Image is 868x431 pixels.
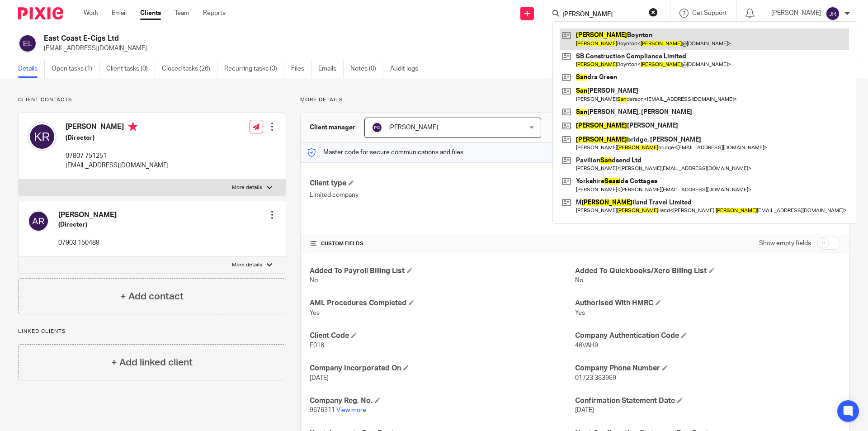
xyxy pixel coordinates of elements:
[310,342,324,349] span: E016
[44,44,727,53] p: [EMAIL_ADDRESS][DOMAIN_NAME]
[66,122,169,133] h4: [PERSON_NAME]
[310,266,575,276] h4: Added To Payroll Billing List
[28,122,57,151] img: svg%3E
[575,342,598,349] span: 46VAH9
[575,396,840,406] h4: Confirmation Statement Date
[128,122,137,131] i: Primary
[52,60,99,78] a: Open tasks (1)
[310,123,355,132] h3: Client manager
[310,375,329,381] span: [DATE]
[310,179,575,188] h4: Client type
[310,298,575,308] h4: AML Procedures Completed
[291,60,311,78] a: Files
[106,60,155,78] a: Client tasks (0)
[18,328,286,335] p: Linked clients
[350,60,383,78] a: Notes (0)
[310,331,575,341] h4: Client Code
[140,9,161,18] a: Clients
[310,190,575,199] p: Limited company
[66,161,169,170] p: [EMAIL_ADDRESS][DOMAIN_NAME]
[162,60,217,78] a: Closed tasks (26)
[575,331,840,341] h4: Company Authentication Code
[44,34,590,43] h2: East Coast E-Cigs Ltd
[112,9,127,18] a: Email
[318,60,344,78] a: Emails
[390,60,425,78] a: Audit logs
[120,289,184,303] h4: + Add contact
[575,310,585,316] span: Yes
[310,240,575,247] h4: CUSTOM FIELDS
[58,238,117,247] p: 07903 150489
[66,152,169,161] p: 07807 751251
[66,133,169,142] h5: (Director)
[575,407,594,413] span: [DATE]
[310,310,320,316] span: Yes
[175,9,189,18] a: Team
[310,396,575,406] h4: Company Reg. No.
[111,355,193,369] h4: + Add linked client
[28,210,49,232] img: svg%3E
[232,184,262,191] p: More details
[575,277,583,284] span: No
[18,96,286,104] p: Client contacts
[692,10,727,16] span: Get Support
[372,122,382,133] img: svg%3E
[307,148,463,157] p: Master code for secure communications and files
[58,210,117,220] h4: [PERSON_NAME]
[759,239,811,248] label: Show empty fields
[575,298,840,308] h4: Authorised With HMRC
[310,277,318,284] span: No
[18,60,45,78] a: Details
[310,407,335,413] span: 9676311
[771,9,821,18] p: [PERSON_NAME]
[232,261,262,269] p: More details
[224,60,284,78] a: Recurring tasks (3)
[203,9,226,18] a: Reports
[300,96,850,104] p: More details
[18,7,63,19] img: Pixie
[575,266,840,276] h4: Added To Quickbooks/Xero Billing List
[84,9,98,18] a: Work
[58,220,117,229] h5: (Director)
[388,124,438,131] span: [PERSON_NAME]
[575,364,840,373] h4: Company Phone Number
[826,6,840,21] img: svg%3E
[561,11,643,19] input: Search
[336,407,366,413] a: View more
[575,375,616,381] span: 01723 363969
[18,34,37,53] img: svg%3E
[649,8,658,17] button: Clear
[310,364,575,373] h4: Company Incorporated On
